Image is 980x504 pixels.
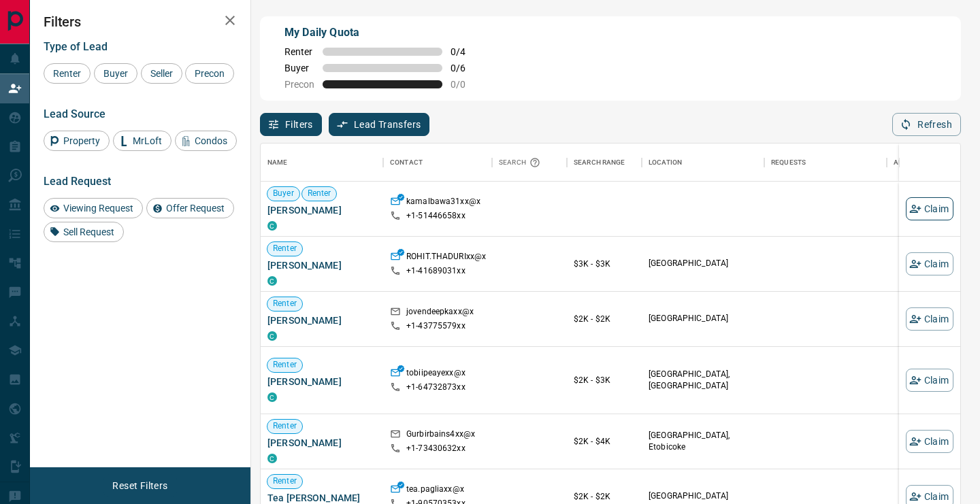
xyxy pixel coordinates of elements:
[267,436,376,450] span: [PERSON_NAME]
[267,314,376,327] span: [PERSON_NAME]
[649,369,757,392] p: [GEOGRAPHIC_DATA], [GEOGRAPHIC_DATA]
[284,63,314,73] span: Buyer
[574,313,635,325] p: $2K - $2K
[146,198,234,218] div: Offer Request
[383,144,492,182] div: Contact
[44,175,111,188] span: Lead Request
[574,435,635,448] p: $2K - $4K
[94,63,137,84] div: Buyer
[574,490,635,503] p: $2K - $2K
[44,107,105,120] span: Lead Source
[906,252,953,275] button: Claim
[649,313,757,324] p: [GEOGRAPHIC_DATA]
[267,420,302,432] span: Renter
[267,331,277,341] div: condos.ca
[771,144,806,182] div: Requests
[267,475,302,487] span: Renter
[99,68,133,79] span: Buyer
[267,454,277,463] div: condos.ca
[141,63,182,84] div: Seller
[284,79,314,90] span: Precon
[574,374,635,386] p: $2K - $3K
[574,258,635,270] p: $3K - $3K
[48,68,86,79] span: Renter
[406,306,474,320] p: jovendeepkaxx@x
[406,443,465,454] p: +1- 73430632xx
[190,68,229,79] span: Precon
[161,203,229,214] span: Offer Request
[390,144,423,182] div: Contact
[44,63,91,84] div: Renter
[302,188,337,199] span: Renter
[267,298,302,309] span: Renter
[267,359,302,371] span: Renter
[499,144,544,182] div: Search
[190,135,232,146] span: Condos
[185,63,234,84] div: Precon
[451,63,480,73] span: 0 / 6
[267,221,277,231] div: condos.ca
[406,196,480,210] p: kamalbawa31xx@x
[906,197,953,220] button: Claim
[649,144,682,182] div: Location
[267,243,302,254] span: Renter
[128,135,167,146] span: MrLoft
[406,210,465,222] p: +1- 51446658xx
[44,131,110,151] div: Property
[146,68,178,79] span: Seller
[406,429,475,443] p: Gurbirbains4xx@x
[406,484,464,498] p: tea.pagliaxx@x
[260,113,322,136] button: Filters
[406,251,486,265] p: ROHIT.THADURIxx@x
[59,203,138,214] span: Viewing Request
[44,14,237,30] h2: Filters
[267,276,277,286] div: condos.ca
[406,265,465,277] p: +1- 41689031xx
[267,392,277,402] div: condos.ca
[764,144,887,182] div: Requests
[406,382,465,393] p: +1- 64732873xx
[451,79,480,90] span: 0 / 0
[284,46,314,57] span: Renter
[267,375,376,388] span: [PERSON_NAME]
[44,222,124,242] div: Sell Request
[267,258,376,272] span: [PERSON_NAME]
[267,203,376,217] span: [PERSON_NAME]
[642,144,764,182] div: Location
[451,46,480,57] span: 0 / 4
[649,490,757,502] p: [GEOGRAPHIC_DATA]
[906,369,953,392] button: Claim
[649,258,757,269] p: [GEOGRAPHIC_DATA]
[406,320,465,332] p: +1- 43775579xx
[649,430,757,453] p: [GEOGRAPHIC_DATA], Etobicoke
[406,367,465,382] p: tobiipeayexx@x
[267,144,288,182] div: Name
[44,40,108,53] span: Type of Lead
[261,144,383,182] div: Name
[284,24,480,41] p: My Daily Quota
[574,144,625,182] div: Search Range
[44,198,143,218] div: Viewing Request
[892,113,961,136] button: Refresh
[59,226,119,237] span: Sell Request
[59,135,105,146] span: Property
[113,131,171,151] div: MrLoft
[567,144,642,182] div: Search Range
[906,307,953,331] button: Claim
[329,113,430,136] button: Lead Transfers
[175,131,237,151] div: Condos
[103,474,176,497] button: Reset Filters
[906,430,953,453] button: Claim
[267,188,299,199] span: Buyer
